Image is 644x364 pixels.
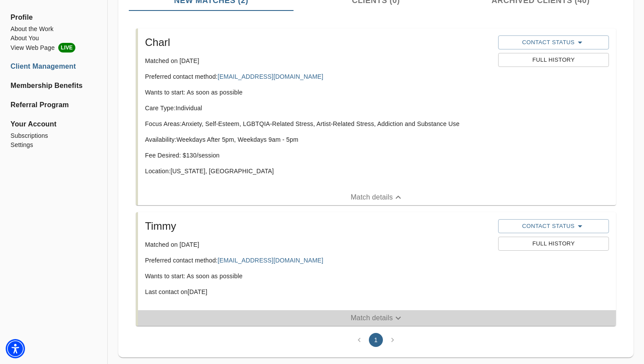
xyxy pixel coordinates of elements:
span: Profile [11,12,97,23]
button: Contact Status [498,35,609,49]
p: Availability: Weekdays After 5pm, Weekdays 9am - 5pm [145,135,491,144]
button: Match details [138,310,616,326]
p: Match details [350,192,393,203]
p: Fee Desired: $ 130 /session [145,151,491,160]
p: Location: [US_STATE], [GEOGRAPHIC_DATA] [145,167,491,175]
div: Accessibility Menu [6,339,25,358]
h5: Charl [145,35,491,49]
button: page 1 [369,333,383,347]
p: Focus Areas: Anxiety, Self-Esteem, LGBTQIA-Related Stress, Artist-Related Stress, Addiction and S... [145,119,491,128]
h5: Timmy [145,219,491,233]
a: Client Management [11,61,97,72]
li: View Web Page [11,43,97,52]
p: Care Type: Individual [145,104,491,112]
span: LIVE [58,43,75,52]
a: About You [11,34,97,43]
a: Settings [11,140,97,150]
p: Matched on [DATE] [145,56,491,65]
p: Wants to start: As soon as possible [145,88,491,97]
span: Full History [502,55,605,65]
p: Last contact on [DATE] [145,287,491,296]
a: View Web PageLIVE [11,43,97,52]
button: Full History [498,237,609,251]
a: About the Work [11,24,97,34]
a: Membership Benefits [11,80,97,91]
a: Subscriptions [11,131,97,140]
p: Matched on [DATE] [145,240,491,249]
span: Full History [502,239,605,249]
a: [EMAIL_ADDRESS][DOMAIN_NAME] [218,257,323,264]
p: Preferred contact method: [145,72,491,81]
a: [EMAIL_ADDRESS][DOMAIN_NAME] [218,73,323,80]
p: Preferred contact method: [145,256,491,265]
button: Contact Status [498,219,609,233]
a: Referral Program [11,100,97,110]
button: Full History [498,53,609,67]
span: Contact Status [502,221,605,231]
span: Your Account [11,119,97,129]
p: Match details [350,313,393,323]
span: Contact Status [502,37,605,48]
button: Match details [138,189,616,205]
nav: pagination navigation [351,333,401,347]
p: Wants to start: As soon as possible [145,272,491,280]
